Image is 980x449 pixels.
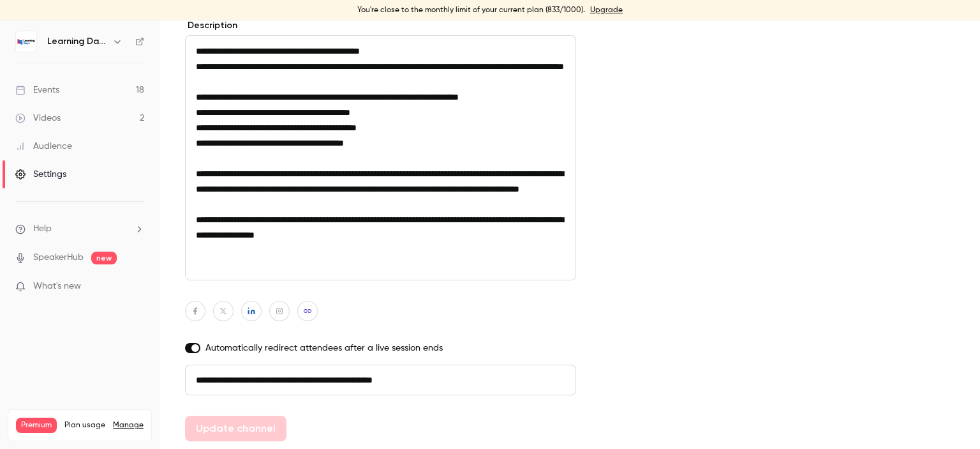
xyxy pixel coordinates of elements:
[33,222,52,236] span: Help
[91,252,117,264] span: new
[20,20,31,31] img: logo_orange.svg
[20,33,31,43] img: website_grey.svg
[47,35,107,48] h6: Learning Days
[15,222,144,236] li: help-dropdown-opener
[16,418,57,433] span: Premium
[36,20,63,31] div: v 4.0.25
[33,251,84,264] a: SpeakerHub
[129,281,144,293] iframe: Noticeable Trigger
[159,75,195,84] div: Mots-clés
[15,140,72,153] div: Audience
[113,420,144,430] a: Manage
[185,342,576,354] label: Automatically redirect attendees after a live session ends
[15,112,61,125] div: Videos
[145,74,155,84] img: tab_keywords_by_traffic_grey.svg
[52,74,62,84] img: tab_domain_overview_orange.svg
[64,420,105,430] span: Plan usage
[16,31,36,52] img: Learning Days
[33,33,144,43] div: Domaine: [DOMAIN_NAME]
[15,168,66,181] div: Settings
[590,5,623,15] a: Upgrade
[15,84,59,96] div: Events
[66,75,98,84] div: Domaine
[185,19,576,32] label: Description
[33,280,81,293] span: What's new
